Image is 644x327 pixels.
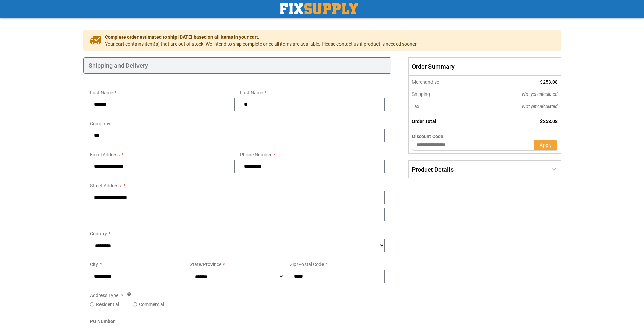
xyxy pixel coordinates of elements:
span: Your cart contains item(s) that are out of stock. We intend to ship complete once all items are a... [105,40,418,47]
span: Discount Code: [412,134,445,139]
a: store logo [280,3,358,14]
span: Not yet calculated [522,91,558,97]
span: Apply [540,142,552,148]
span: Order Summary [408,57,561,76]
label: Residential [96,301,119,308]
span: Not yet calculated [522,104,558,109]
span: $253.08 [540,79,558,85]
span: Country [90,231,107,236]
span: Shipping [412,91,430,97]
span: Zip/Postal Code [290,262,324,267]
span: Complete order estimated to ship [DATE] based on all items in your cart. [105,34,418,40]
span: State/Province [190,262,221,267]
span: Last Name [240,90,263,96]
span: Email Address [90,152,120,157]
label: Commercial [139,301,164,308]
img: Fix Industrial Supply [280,3,358,14]
span: $253.08 [540,119,558,124]
div: Shipping and Delivery [83,57,392,74]
th: Merchandise [409,76,476,88]
th: Tax [409,100,476,113]
strong: Order Total [412,119,436,124]
span: Address Type [90,293,118,298]
span: Product Details [412,166,454,173]
span: Phone Number [240,152,272,157]
span: Street Address [90,183,121,188]
button: Apply [534,140,557,151]
span: Company [90,121,110,126]
span: First Name [90,90,113,96]
span: City [90,262,98,267]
